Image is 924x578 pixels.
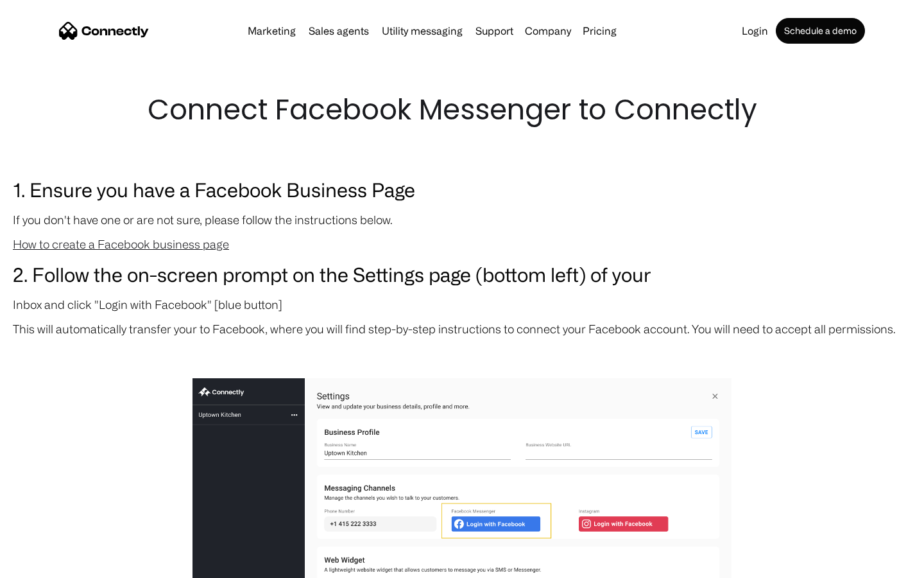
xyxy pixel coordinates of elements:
h1: Connect Facebook Messenger to Connectly [148,90,776,130]
ul: Language list [26,556,77,574]
a: Schedule a demo [776,18,865,44]
p: Inbox and click "Login with Facebook" [blue button] [13,295,911,313]
a: Pricing [577,26,622,36]
a: Marketing [243,26,301,36]
a: Utility messaging [377,26,468,36]
h3: 1. Ensure you have a Facebook Business Page [13,175,911,204]
a: How to create a Facebook business page [13,238,229,250]
h3: 2. Follow the on-screen prompt on the Settings page (bottom left) of your [13,259,911,289]
div: Company [525,22,571,40]
a: Login [737,26,773,36]
p: If you don't have one or are not sure, please follow the instructions below. [13,211,911,229]
aside: Language selected: English [13,556,77,574]
p: ‍ [13,344,911,362]
p: This will automatically transfer your to Facebook, where you will find step-by-step instructions ... [13,320,911,338]
a: Support [470,26,518,36]
a: Sales agents [304,26,374,36]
